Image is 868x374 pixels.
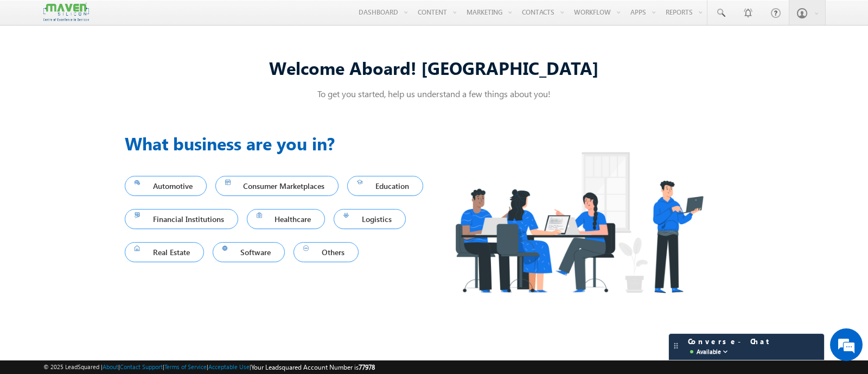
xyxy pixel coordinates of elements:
[43,3,89,22] img: Custom Logo
[135,179,197,193] span: Automotive
[697,346,721,357] span: Available
[303,245,349,259] span: Others
[343,212,396,226] span: Logistics
[357,179,413,193] span: Education
[251,363,375,371] span: Your Leadsquared Account Number is
[43,362,375,372] span: © 2025 LeadSquared | | | | |
[120,363,163,370] a: Contact Support
[434,130,724,314] img: Industry.png
[672,341,680,350] img: carter-drag
[135,212,228,226] span: Financial Institutions
[225,179,329,193] span: Consumer Marketplaces
[125,56,743,79] div: Welcome Aboard! [GEOGRAPHIC_DATA]
[208,363,250,370] a: Acceptable Use
[125,130,434,156] h3: What business are you in?
[125,88,743,99] p: To get you started, help us understand a few things about you!
[359,363,375,371] span: 77978
[103,363,118,370] a: About
[222,245,276,259] span: Software
[164,363,207,370] a: Terms of Service
[135,245,194,259] span: Real Estate
[257,212,316,226] span: Healthcare
[688,337,771,357] span: Converse - Chat
[721,347,730,356] img: down-arrow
